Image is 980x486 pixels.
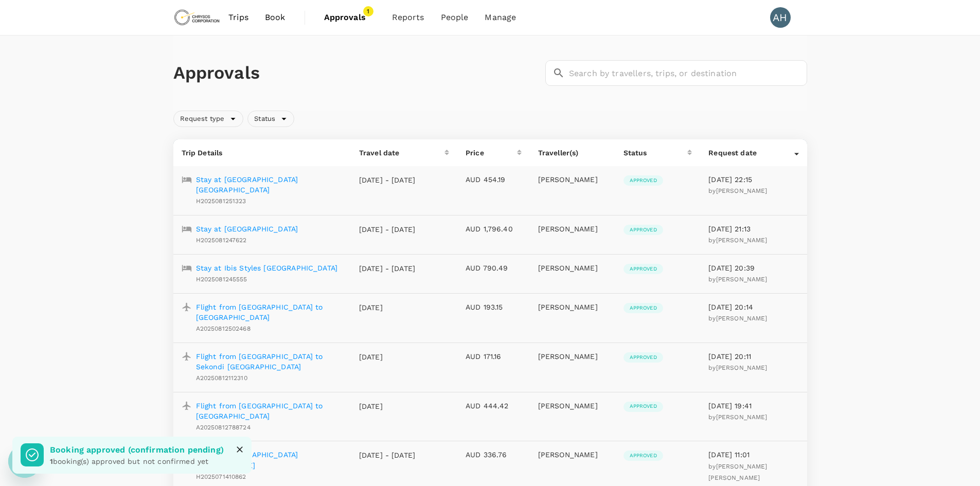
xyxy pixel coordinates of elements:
p: Trip Details [182,148,343,158]
img: Chrysos Corporation [173,6,221,29]
span: Book [265,11,286,24]
p: [DATE] 20:39 [708,263,798,273]
p: [DATE] - [DATE] [359,175,416,185]
span: Reports [392,11,424,24]
p: AUD 336.76 [466,449,522,460]
span: A20250812112310 [196,374,247,382]
span: Approvals [324,11,376,24]
span: H2025081251323 [196,197,246,205]
span: by [708,315,767,322]
span: by [708,413,767,421]
p: AUD 454.19 [466,174,522,185]
a: Stay at [GEOGRAPHIC_DATA] [GEOGRAPHIC_DATA] [196,174,343,195]
p: [PERSON_NAME] [538,224,607,234]
p: [DATE] 22:15 [708,174,798,185]
div: Price [466,148,517,158]
span: [PERSON_NAME] [716,364,768,371]
p: AUD 444.42 [466,401,522,411]
input: Search by travellers, trips, or destination [569,60,807,86]
p: [DATE] [359,401,416,411]
p: [DATE] - [DATE] [359,450,416,460]
a: Flight from [GEOGRAPHIC_DATA] to [GEOGRAPHIC_DATA] [196,302,343,322]
p: [DATE] [359,302,416,313]
div: Travel date [359,148,444,158]
div: Request date [708,148,794,158]
p: [DATE] - [DATE] [359,263,416,274]
span: by [708,237,767,244]
p: [DATE] 21:13 [708,224,798,234]
span: H2025081245555 [196,276,247,283]
span: by [708,364,767,371]
div: AH [770,7,791,28]
span: Approved [623,226,663,233]
p: [PERSON_NAME] [538,449,607,460]
p: [PERSON_NAME] [538,302,607,312]
p: [PERSON_NAME] [538,174,607,185]
p: [DATE] 20:14 [708,302,798,312]
span: Approved [623,177,663,184]
div: Status [623,148,688,158]
span: [PERSON_NAME] [716,413,768,421]
span: Request type [174,114,231,124]
span: Approved [623,265,663,273]
p: [DATE] 19:41 [708,401,798,411]
p: [DATE] - [DATE] [359,224,416,235]
a: Stay at Ibis Styles [GEOGRAPHIC_DATA] [196,263,338,273]
h1: Approvals [173,62,541,84]
b: 1 [50,457,53,465]
span: by [708,276,767,283]
span: [PERSON_NAME] [716,315,768,322]
p: [DATE] 20:11 [708,351,798,362]
div: Status [247,111,294,127]
span: [PERSON_NAME] [716,187,768,194]
p: booking(s) approved but not confirmed yet [50,456,224,466]
span: Approved [623,304,663,312]
span: 1 [363,6,373,16]
span: H2025081247622 [196,237,247,244]
span: by [708,463,767,482]
span: by [708,187,767,194]
span: [PERSON_NAME] [716,237,768,244]
p: AUD 193.15 [466,302,522,312]
span: [PERSON_NAME] [PERSON_NAME] [708,463,767,482]
p: AUD 1,796.40 [466,224,522,234]
span: H2025071410862 [196,473,246,480]
p: [PERSON_NAME] [538,401,607,411]
p: [PERSON_NAME] [538,263,607,273]
p: AUD 790.49 [466,263,522,273]
span: [PERSON_NAME] [716,276,768,283]
iframe: Button to launch messaging window [8,445,41,478]
span: A20250812788724 [196,424,251,431]
p: Booking approved (confirmation pending) [50,444,224,456]
span: Approved [623,354,663,361]
span: Status [248,114,281,124]
a: Stay at [GEOGRAPHIC_DATA][PERSON_NAME] [196,449,343,470]
p: Traveller(s) [538,148,607,158]
p: AUD 171.16 [466,351,522,362]
p: [DATE] [359,352,416,362]
a: Flight from [GEOGRAPHIC_DATA] to [GEOGRAPHIC_DATA] [196,401,343,421]
p: [PERSON_NAME] [538,351,607,362]
span: People [441,11,469,24]
a: Flight from [GEOGRAPHIC_DATA] to Sekondi [GEOGRAPHIC_DATA] [196,351,343,372]
span: Manage [485,11,516,24]
span: A20250812502468 [196,325,251,332]
a: Stay at [GEOGRAPHIC_DATA] [196,224,298,234]
span: Approved [623,403,663,410]
span: Trips [228,11,248,24]
p: [DATE] 11:01 [708,449,798,460]
button: Close [232,442,247,457]
div: Request type [173,111,244,127]
span: Approved [623,452,663,459]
